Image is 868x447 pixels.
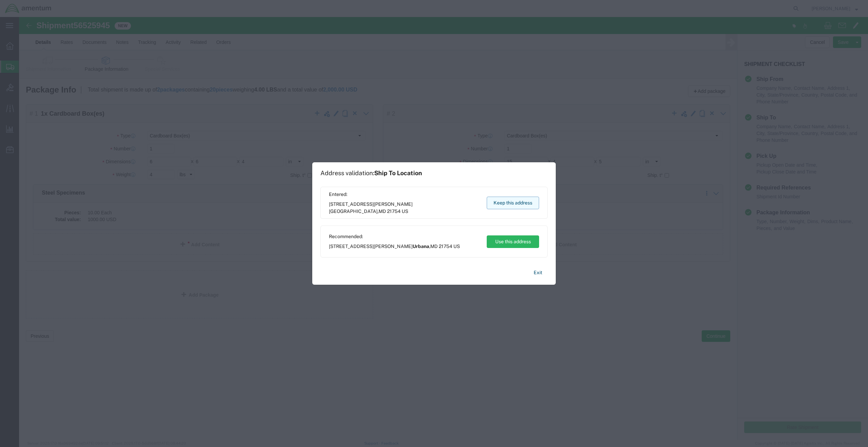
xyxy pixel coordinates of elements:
span: MD [379,209,386,214]
button: Exit [528,267,548,279]
button: Keep this address [487,197,539,209]
span: 21754 [387,209,401,214]
span: MD [430,244,438,249]
button: Use this address [487,235,539,248]
span: US [453,244,460,249]
span: Recommended: [329,233,460,240]
span: Entered: [329,191,480,198]
span: 21754 [439,244,452,249]
span: Ship To Location [374,169,422,177]
h1: Address validation: [320,169,422,177]
span: [STREET_ADDRESS][PERSON_NAME] , [329,243,460,250]
span: Urbana [413,244,429,249]
span: US [402,209,408,214]
span: [GEOGRAPHIC_DATA] [329,209,378,214]
span: [STREET_ADDRESS][PERSON_NAME] , [329,201,480,215]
